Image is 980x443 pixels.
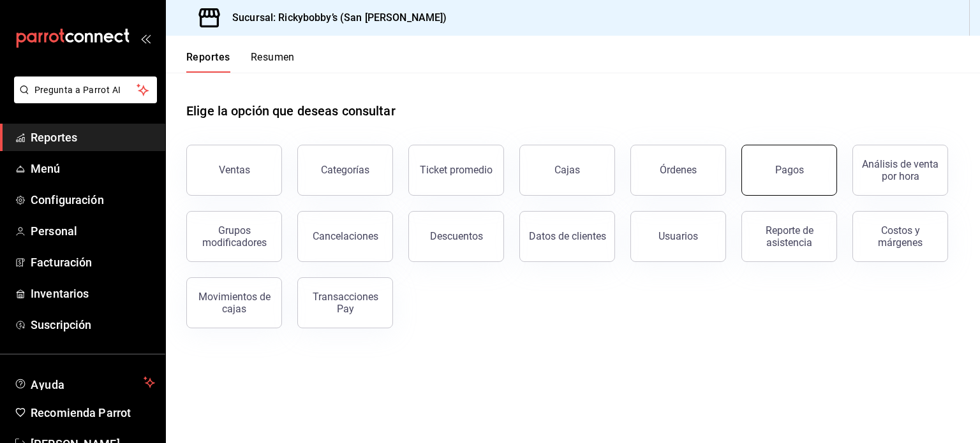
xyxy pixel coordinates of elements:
[186,51,230,73] button: Reportes
[222,10,447,25] h3: Sucursal: Rickybobby’s (San [PERSON_NAME])
[660,164,697,176] div: Órdenes
[741,211,837,262] button: Reporte de asistencia
[529,230,606,242] div: Datos de clientes
[297,277,393,328] button: Transacciones Pay
[321,164,369,176] div: Categorías
[297,211,393,262] button: Cancelaciones
[861,158,940,182] div: Análisis de venta por hora
[297,145,393,196] button: Categorías
[750,224,829,249] div: Reporte de asistencia
[31,316,155,333] span: Suscripción
[31,129,155,146] span: Reportes
[741,145,837,196] button: Pagos
[14,76,157,103] button: Pregunta a Parrot AI
[630,211,726,262] button: Usuarios
[219,164,250,176] div: Ventas
[554,164,580,176] div: Cajas
[31,285,155,302] span: Inventarios
[775,164,804,176] div: Pagos
[408,145,504,196] button: Ticket promedio
[408,211,504,262] button: Descuentos
[658,230,698,242] div: Usuarios
[519,145,615,196] button: Cajas
[31,375,138,390] span: Ayuda
[852,145,948,196] button: Análisis de venta por hora
[31,160,155,177] span: Menú
[430,230,483,242] div: Descuentos
[852,211,948,262] button: Costos y márgenes
[186,145,282,196] button: Ventas
[195,291,274,315] div: Movimientos de cajas
[140,33,151,43] button: open_drawer_menu
[186,101,396,120] h1: Elige la opción que deseas consultar
[9,92,157,106] a: Pregunta a Parrot AI
[195,224,274,249] div: Grupos modificadores
[31,404,155,421] span: Recomienda Parrot
[420,164,493,176] div: Ticket promedio
[186,211,282,262] button: Grupos modificadores
[186,277,282,328] button: Movimientos de cajas
[31,191,155,208] span: Configuración
[519,211,615,262] button: Datos de clientes
[313,230,378,242] div: Cancelaciones
[31,222,155,240] span: Personal
[31,254,155,271] span: Facturación
[861,224,940,249] div: Costos y márgenes
[306,291,385,315] div: Transacciones Pay
[251,51,295,73] button: Resumen
[186,51,295,73] div: navigation tabs
[630,145,726,196] button: Órdenes
[34,84,137,97] span: Pregunta a Parrot AI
